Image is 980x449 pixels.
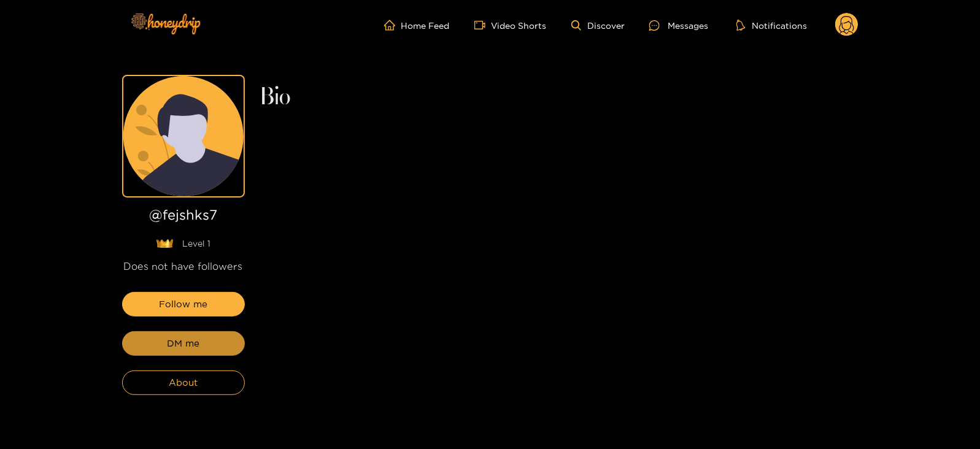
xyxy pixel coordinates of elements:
[122,292,245,317] button: Follow me
[474,20,547,31] a: Video Shorts
[384,20,450,31] a: Home Feed
[474,20,492,31] span: video-camera
[733,19,811,31] button: Notifications
[122,370,245,395] button: About
[167,336,199,351] span: DM me
[156,239,174,248] img: lavel grade
[169,375,198,390] span: About
[571,20,625,31] a: Discover
[122,331,245,356] button: DM me
[260,87,858,108] h2: Bio
[649,18,708,33] div: Messages
[122,207,245,228] h1: @ fejshks7
[159,297,207,312] span: Follow me
[183,237,211,250] span: Level 1
[384,20,401,31] span: home
[122,259,245,274] div: Does not have followers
